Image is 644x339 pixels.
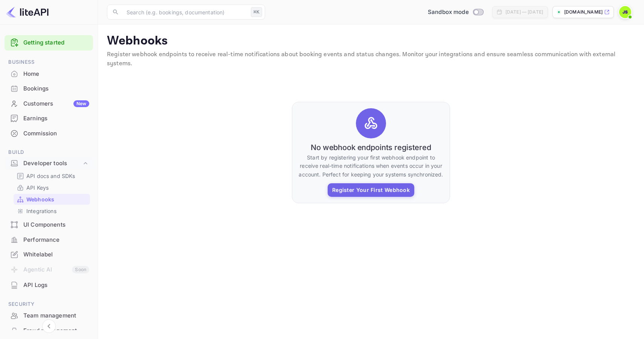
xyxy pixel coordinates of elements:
[5,58,93,66] span: Business
[5,97,93,110] a: CustomersNew
[17,172,87,180] a: API docs and SDKs
[23,38,89,47] a: Getting started
[5,247,93,261] a: Whitelabel
[17,207,87,215] a: Integrations
[23,70,89,78] div: Home
[5,67,93,81] div: Home
[425,8,486,17] div: Switch to Production mode
[107,34,635,49] p: Webhooks
[23,236,89,244] div: Performance
[26,207,56,215] p: Integrations
[23,327,89,335] div: Fraud management
[5,233,93,247] div: Performance
[5,233,93,247] a: Performance
[23,100,89,108] div: Customers
[5,300,93,308] span: Security
[23,250,89,259] div: Whitelabel
[23,311,89,320] div: Team management
[5,126,93,140] a: Commission
[23,221,89,229] div: UI Components
[14,170,90,181] div: API docs and SDKs
[505,9,543,15] div: [DATE] — [DATE]
[5,247,93,262] div: Whitelabel
[5,324,93,337] a: Fraud management
[26,184,49,192] p: API Keys
[14,182,90,193] div: API Keys
[26,172,75,180] p: API docs and SDKs
[23,129,89,138] div: Commission
[5,81,93,95] a: Bookings
[73,100,89,107] div: New
[5,126,93,141] div: Commission
[5,218,93,232] div: UI Components
[26,195,54,203] p: Webhooks
[17,184,87,192] a: API Keys
[251,7,262,17] div: ⌘K
[23,281,89,290] div: API Logs
[5,148,93,156] span: Build
[23,114,89,123] div: Earnings
[5,278,93,292] a: API Logs
[428,8,469,17] span: Sandbox mode
[5,218,93,232] a: UI Components
[5,111,93,125] a: Earnings
[5,308,93,323] div: Team management
[5,308,93,322] a: Team management
[122,5,248,20] input: Search (e.g. bookings, documentation)
[328,183,414,197] button: Register Your First Webhook
[42,319,56,333] button: Collapse navigation
[5,67,93,81] a: Home
[5,157,93,170] div: Developer tools
[5,81,93,96] div: Bookings
[23,159,82,168] div: Developer tools
[107,50,635,68] p: Register webhook endpoints to receive real-time notifications about booking events and status cha...
[14,194,90,205] div: Webhooks
[6,6,49,18] img: LiteAPI logo
[5,278,93,293] div: API Logs
[17,195,87,203] a: Webhooks
[311,143,431,152] h6: No webhook endpoints registered
[14,206,90,216] div: Integrations
[298,153,444,179] p: Start by registering your first webhook endpoint to receive real-time notifications when events o...
[564,9,603,15] p: [DOMAIN_NAME]
[619,6,631,18] img: John Sutton
[5,35,93,51] div: Getting started
[23,84,89,93] div: Bookings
